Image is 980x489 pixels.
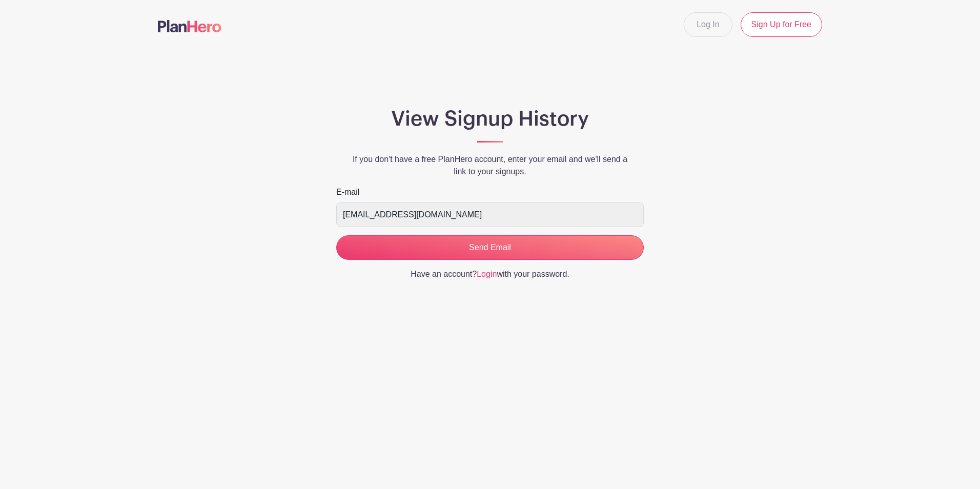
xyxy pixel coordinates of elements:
p: Have an account? with your password. [336,268,644,280]
img: logo-507f7623f17ff9eddc593b1ce0a138ce2505c220e1c5a4e2b4648c50719b7d32.svg [158,20,221,32]
input: e.g. julie@eventco.com [336,202,644,227]
label: E-mail [336,186,359,198]
h1: View Signup History [336,107,644,131]
a: Login [477,270,497,278]
input: Send Email [336,235,644,260]
a: Log In [684,12,732,37]
p: If you don't have a free PlanHero account, enter your email and we'll send a link to your signups. [336,153,644,178]
a: Sign Up for Free [741,12,822,37]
